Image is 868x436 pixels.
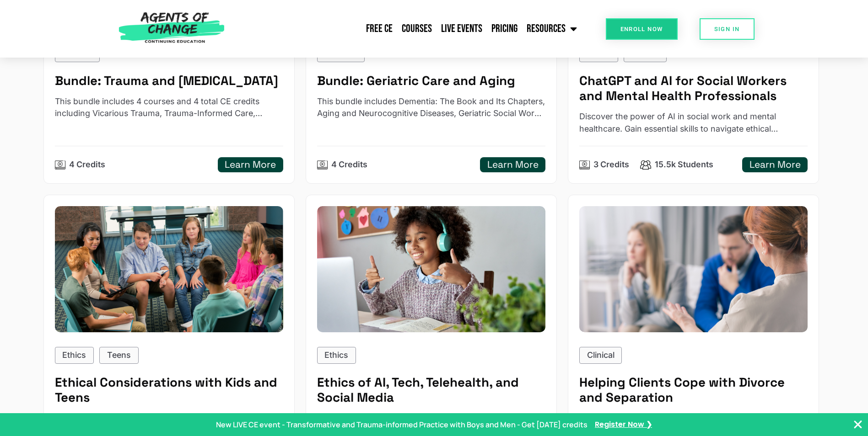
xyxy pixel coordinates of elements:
[55,375,284,405] h5: Ethical Considerations with Kids and Teens
[579,375,808,405] h5: Helping Clients Cope with Divorce and Separation
[361,17,397,40] a: Free CE
[655,159,713,171] p: 15.5k Students
[522,17,582,40] a: Resources
[579,206,808,332] img: Helping Clients Cope with Divorce and Separation (3 General CE Credit)
[107,349,131,362] p: Teens
[487,159,539,170] h5: Learn More
[331,159,367,171] p: 4 Credits
[55,206,284,332] img: Ethical Considerations with Kids and Teens (3 Ethics CE Credit)
[317,206,546,332] img: Ethics of AI, Tech, Telehealth, and Social Media (3 Ethics CE Credit)
[579,73,808,103] h5: ChatGPT and AI for Social Workers and Mental Health Professionals
[317,375,546,405] h5: Ethics of AI, Tech, Telehealth, and Social Media
[69,159,105,171] p: 4 Credits
[587,349,615,362] p: Clinical
[700,18,755,40] a: SIGN IN
[852,419,863,430] button: Close Banner
[579,111,808,135] p: Discover the power of AI in social work and mental healthcare. Gain essential skills to navigate ...
[437,17,487,40] a: Live Events
[593,159,629,171] p: 3 Credits
[487,17,522,40] a: Pricing
[317,73,546,88] h5: Bundle: Geriatric Care and Aging
[620,26,663,32] span: Enroll Now
[225,159,276,170] h5: Learn More
[606,18,678,40] a: Enroll Now
[397,17,437,40] a: Courses
[216,419,588,430] p: New LIVE CE event - Transformative and Trauma-informed Practice with Boys and Men - Get [DATE] cr...
[62,349,86,362] p: Ethics
[317,96,546,120] p: This bundle includes Dementia: The Book and Its Chapters, Aging and Neurocognitive Diseases, Geri...
[55,96,284,120] p: This bundle includes 4 courses and 4 total CE credits including Vicarious Trauma, Trauma-Informed...
[55,73,284,88] h5: Bundle: Trauma and PTSD
[714,26,740,32] span: SIGN IN
[595,419,652,431] a: Register Now ❯
[229,17,582,40] nav: Menu
[749,159,801,170] h5: Learn More
[324,349,348,362] p: Ethics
